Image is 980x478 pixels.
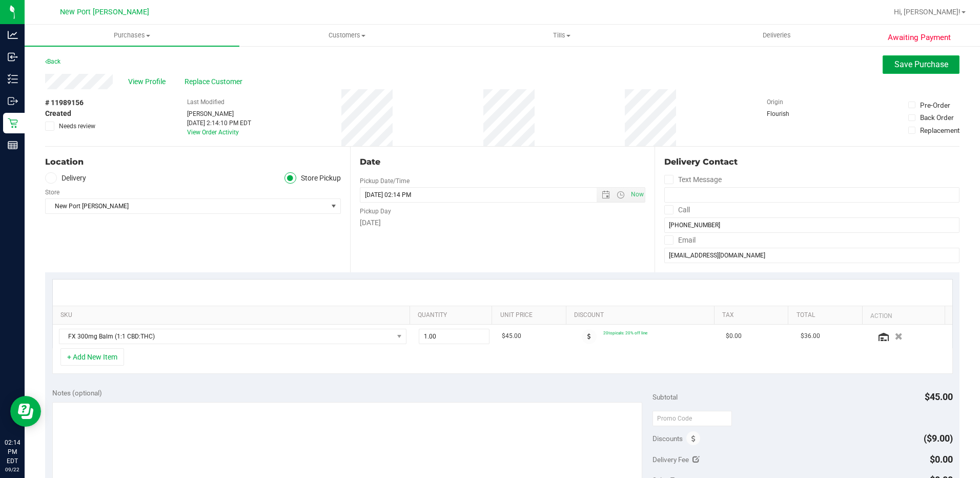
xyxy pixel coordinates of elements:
[894,8,961,16] span: Hi, [PERSON_NAME]!
[5,438,20,466] p: 02:14 PM EDT
[500,311,562,320] a: Unit Price
[455,31,669,40] span: Tills
[920,125,959,135] div: Replacement
[419,329,489,344] input: 1.00
[664,172,722,187] label: Text Message
[652,455,689,464] span: Delivery Fee
[239,25,454,46] a: Customers
[925,391,953,402] span: $45.00
[924,433,953,444] span: ($9.00)
[60,348,124,366] button: + Add New Item
[664,187,959,203] input: Format: (999) 999-9999
[8,74,18,84] inline-svg: Inventory
[8,52,18,62] inline-svg: Inbound
[128,76,169,87] span: View Profile
[612,191,629,199] span: Open the time view
[52,389,102,397] span: Notes (optional)
[328,199,340,213] span: select
[185,76,246,87] span: Replace Customer
[284,172,341,184] label: Store Pickup
[669,25,884,46] a: Deliveries
[920,112,954,123] div: Back Order
[888,32,951,44] span: Awaiting Payment
[418,311,488,320] a: Quantity
[652,411,732,426] input: Promo Code
[360,207,391,216] label: Pickup Day
[187,129,239,136] a: View Order Activity
[45,156,341,168] div: Location
[25,25,239,46] a: Purchases
[664,156,959,168] div: Delivery Contact
[664,217,959,233] input: Format: (999) 999-9999
[187,109,251,118] div: [PERSON_NAME]
[360,156,646,168] div: Date
[502,331,521,341] span: $45.00
[187,97,224,107] label: Last Modified
[360,217,646,228] div: [DATE]
[360,176,410,186] label: Pickup Date/Time
[8,140,18,150] inline-svg: Reports
[574,311,710,320] a: Discount
[597,191,615,199] span: Open the date view
[603,330,647,335] span: 20topicals: 20% off line
[10,396,41,427] iframe: Resource center
[45,172,86,184] label: Delivery
[5,466,20,473] p: 09/22
[240,31,454,40] span: Customers
[767,97,783,107] label: Origin
[628,187,646,202] span: Set Current date
[862,306,945,325] th: Action
[8,118,18,128] inline-svg: Retail
[59,329,406,344] span: NO DATA FOUND
[652,429,683,448] span: Discounts
[749,31,805,40] span: Deliveries
[726,331,742,341] span: $0.00
[45,108,71,119] span: Created
[797,311,859,320] a: Total
[722,311,784,320] a: Tax
[801,331,820,341] span: $36.00
[8,96,18,106] inline-svg: Outbound
[883,55,959,74] button: Save Purchase
[60,8,149,16] span: New Port [PERSON_NAME]
[455,25,669,46] a: Tills
[894,59,948,69] span: Save Purchase
[59,122,95,131] span: Needs review
[46,199,328,213] span: New Port [PERSON_NAME]
[664,233,696,248] label: Email
[692,456,700,463] i: Edit Delivery Fee
[45,188,59,197] label: Store
[767,109,818,118] div: Flourish
[45,58,60,65] a: Back
[59,329,393,344] span: FX 300mg Balm (1:1 CBD:THC)
[45,97,84,108] span: # 11989156
[60,311,405,320] a: SKU
[8,30,18,40] inline-svg: Analytics
[920,100,950,110] div: Pre-Order
[652,393,678,401] span: Subtotal
[25,31,239,40] span: Purchases
[930,454,953,465] span: $0.00
[187,118,251,128] div: [DATE] 2:14:10 PM EDT
[664,203,690,217] label: Call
